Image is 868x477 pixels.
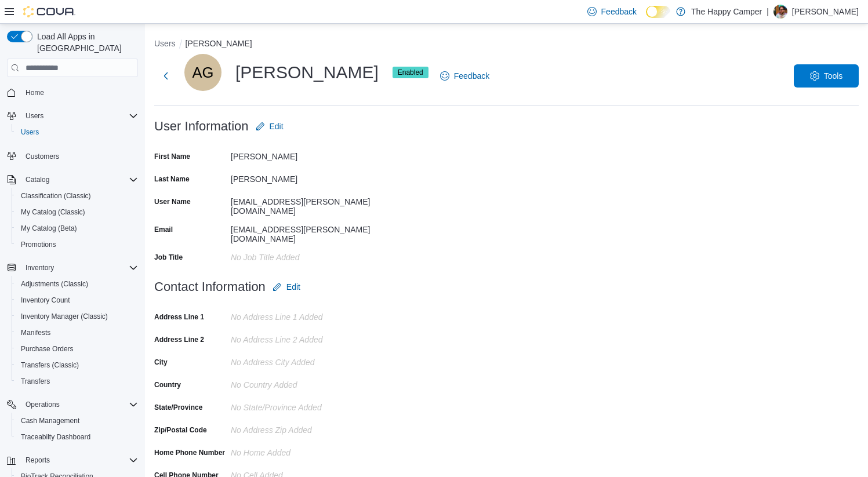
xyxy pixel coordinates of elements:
span: Edit [270,121,284,132]
p: The Happy Camper [691,5,762,19]
span: Inventory Count [21,296,70,305]
span: Users [26,111,43,121]
a: Adjustments (Classic) [16,277,93,291]
span: Feedback [601,6,637,17]
span: Traceabilty Dashboard [21,432,90,442]
span: Adjustments (Classic) [21,279,88,289]
h3: User Information [154,119,249,133]
button: Users [12,124,143,140]
span: Traceabilty Dashboard [16,430,138,444]
button: Operations [2,396,143,413]
button: Users [154,39,176,48]
span: Cash Management [16,414,138,428]
a: Users [16,125,43,139]
label: First Name [154,152,190,161]
label: Job Title [154,253,183,262]
label: Home Phone Number [154,448,225,457]
a: Feedback [435,64,494,88]
span: Manifests [21,328,50,337]
button: Cash Management [12,413,143,429]
span: Promotions [16,238,138,252]
span: Transfers [16,374,138,388]
label: Country [154,380,181,389]
span: Home [26,88,44,97]
span: Inventory [26,263,54,272]
span: Catalog [26,175,49,184]
span: Transfers (Classic) [16,358,138,372]
button: Manifests [12,325,143,341]
button: Inventory [2,260,143,276]
div: [PERSON_NAME] [184,54,428,91]
label: State/Province [154,403,202,412]
a: Inventory Count [16,293,75,307]
a: Promotions [16,238,61,252]
span: My Catalog (Beta) [21,224,77,233]
div: No Address City added [231,353,386,367]
button: Transfers (Classic) [12,357,143,373]
span: Classification (Classic) [16,189,138,203]
span: Enabled [393,67,428,78]
span: Inventory Manager (Classic) [16,309,138,323]
span: Reports [26,456,50,465]
button: Classification (Classic) [12,188,143,204]
button: Traceabilty Dashboard [12,429,143,445]
label: City [154,358,168,367]
div: No State/Province Added [231,398,386,412]
button: Catalog [21,173,54,187]
a: My Catalog (Classic) [16,205,90,219]
span: My Catalog (Classic) [21,207,85,217]
span: Tools [824,70,843,82]
button: Inventory Count [12,292,143,308]
a: Cash Management [16,414,84,428]
span: AG [193,54,214,91]
span: Transfers (Classic) [21,361,79,370]
a: Home [21,86,49,100]
label: User Name [154,197,191,206]
span: Customers [21,148,138,163]
span: Purchase Orders [16,342,138,356]
button: Reports [21,453,55,467]
span: Reports [21,453,138,467]
a: Customers [21,150,64,163]
span: Inventory Manager (Classic) [21,312,108,321]
span: Inventory Count [16,293,138,307]
span: Users [16,125,138,139]
span: Customers [26,152,59,161]
nav: An example of EuiBreadcrumbs [154,38,859,52]
img: Cova [23,6,75,17]
button: Customers [2,147,143,164]
button: Edit [251,115,288,138]
div: No Country Added [231,376,386,389]
div: [EMAIL_ADDRESS][PERSON_NAME][DOMAIN_NAME] [231,220,386,243]
button: Purchase Orders [12,341,143,357]
button: Catalog [2,172,143,188]
label: Last Name [154,174,190,184]
a: My Catalog (Beta) [16,221,82,235]
button: Users [2,108,143,124]
div: No Address Line 1 added [231,308,386,322]
span: Home [21,85,138,100]
span: Dark Mode [646,18,647,19]
a: Manifests [16,326,55,340]
button: My Catalog (Classic) [12,204,143,220]
span: Users [21,109,138,123]
button: [PERSON_NAME] [186,39,252,48]
span: Classification (Classic) [21,191,91,201]
span: Operations [26,400,60,409]
a: Transfers [16,374,55,388]
button: Inventory Manager (Classic) [12,308,143,325]
p: [PERSON_NAME] [792,5,859,19]
span: Promotions [21,240,56,249]
div: [PERSON_NAME] [231,170,386,184]
button: My Catalog (Beta) [12,220,143,236]
span: My Catalog (Classic) [16,205,138,219]
p: | [767,5,769,19]
span: Edit [286,281,300,293]
button: Adjustments (Classic) [12,276,143,292]
input: Dark Mode [646,6,670,18]
button: Operations [21,398,64,412]
button: Transfers [12,373,143,389]
button: Users [21,109,48,123]
button: Inventory [21,261,59,275]
span: Inventory [21,261,138,275]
